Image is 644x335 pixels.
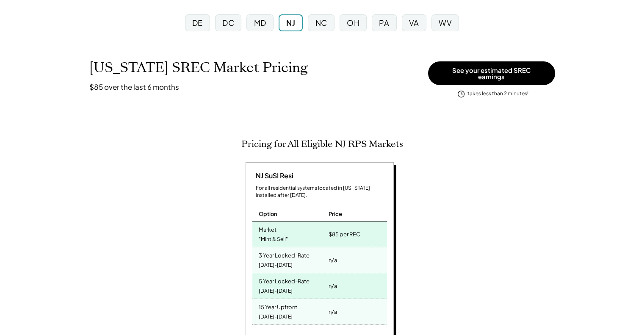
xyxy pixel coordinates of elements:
h2: Pricing for All Eligible NJ RPS Markets [241,138,403,150]
div: PA [379,17,389,28]
div: For all residential systems located in [US_STATE] installed after [DATE]. [256,185,387,199]
h3: $85 over the last 6 months [89,82,179,91]
div: DC [222,17,234,28]
div: 15 Year Upfront [259,301,297,311]
h1: [US_STATE] SREC Market Pricing [89,59,308,76]
div: n/a [328,280,337,292]
div: Market [259,224,276,233]
div: NC [315,17,327,28]
div: VA [409,17,419,28]
div: WV [439,17,452,28]
div: n/a [328,306,337,318]
div: DE [192,17,203,28]
button: See your estimated SREC earnings [428,61,555,85]
div: MD [254,17,266,28]
div: NJ [286,17,295,28]
div: [DATE]-[DATE] [259,285,293,297]
div: 5 Year Locked-Rate [259,275,310,285]
div: $85 per REC [328,228,360,240]
div: takes less than 2 minutes! [467,90,528,97]
div: OH [347,17,359,28]
div: "Mint & Sell" [259,234,288,245]
div: [DATE]-[DATE] [259,311,293,323]
div: 3 Year Locked-Rate [259,249,310,259]
div: [DATE]-[DATE] [259,260,293,271]
div: Price [328,210,342,218]
div: Option [259,210,277,218]
div: NJ SuSI Resi [252,171,293,180]
div: n/a [328,254,337,266]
